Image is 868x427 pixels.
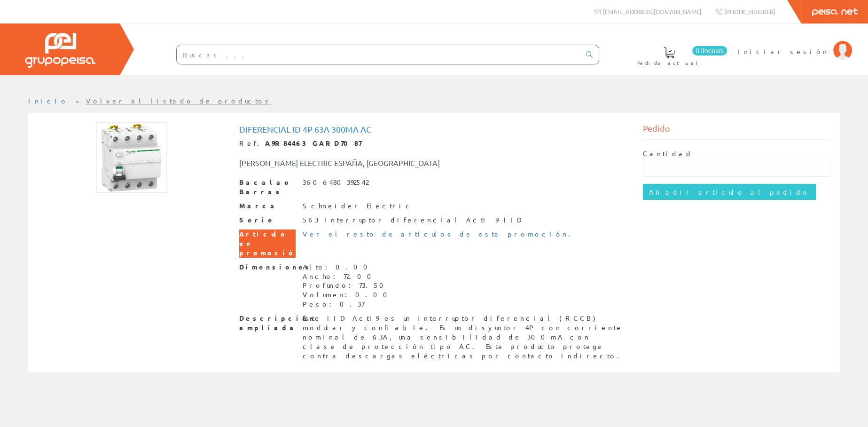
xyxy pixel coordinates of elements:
font: Ref. [239,139,265,147]
font: Pedido [643,123,670,133]
img: Foto artículo Diferencial Id 4p 63a 300ma Ac (150x150) [96,122,167,193]
font: Peso: 0.37 [303,300,364,308]
font: A9R84463 GARD7087 [265,139,361,147]
font: Ancho: 72.00 [303,272,377,280]
font: Cantidad [643,149,693,158]
font: Diferencial Id 4p 63a 300ma Ac [239,124,371,134]
font: [PHONE_NUMBER] [724,8,775,16]
font: Alto: 0.00 [303,262,373,271]
font: Bacalao Barras [239,178,291,196]
font: Marca [239,201,278,210]
a: Ver el resto de artículos de esta promoción. [303,229,576,238]
font: Iniciar sesión [737,47,829,55]
font: Schneider Electric [303,201,413,210]
a: Inicio [28,96,68,105]
font: Serie [239,215,275,224]
a: Volver al listado de productos [86,96,272,105]
input: Añadir artículo al pedido [643,184,816,200]
font: Profundo: 73.50 [303,281,389,289]
font: 3606480392542 [303,178,368,186]
font: Volumen: 0.00 [303,290,393,299]
font: [EMAIL_ADDRESS][DOMAIN_NAME] [603,8,701,16]
font: Este iID Acti9 es un interruptor diferencial (RCCB) modular y confiable. Es un disyuntor 4P con c... [303,314,625,360]
font: 0 líneas/s [696,47,724,55]
font: Artículo en promoción [239,229,302,257]
input: Buscar ... [177,45,580,64]
font: [PERSON_NAME] ELECTRIC ESPAÑA, [GEOGRAPHIC_DATA] [239,158,440,167]
font: Descripción ampliada [239,314,315,332]
font: Pedido actual [637,59,701,66]
a: Iniciar sesión [737,39,852,48]
img: Grupo Peisa [25,33,95,68]
font: Dimensiones [239,262,313,271]
font: 563 Interruptor diferencial Acti 9 iID [303,215,524,224]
